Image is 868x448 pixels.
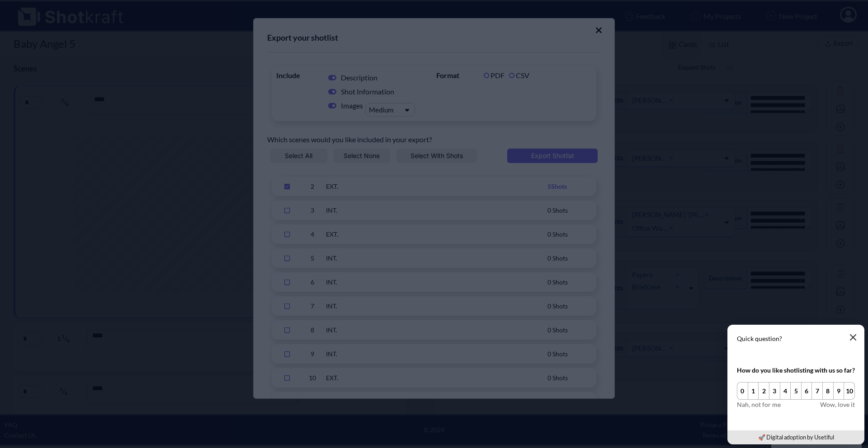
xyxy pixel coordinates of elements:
p: Quick question? [737,334,855,343]
button: 5 [790,382,802,400]
button: 7 [811,382,823,400]
span: Wow, love it [820,400,855,409]
button: 3 [769,382,780,400]
button: 8 [822,382,834,400]
button: 10 [844,382,855,400]
div: Online [7,8,84,14]
button: 0 [737,382,748,400]
span: Nah, not for me [737,400,781,409]
button: 2 [758,382,769,400]
button: 9 [833,382,844,400]
a: 🚀 Digital adoption by Usetiful [758,434,834,441]
div: How do you like shotlisting with us so far? [737,365,855,375]
button: 6 [801,382,812,400]
button: 4 [780,382,791,400]
button: 1 [748,382,759,400]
